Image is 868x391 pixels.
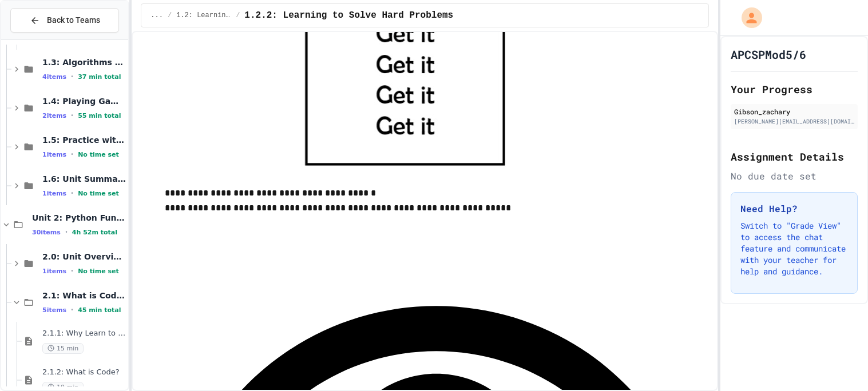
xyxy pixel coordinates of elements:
span: 30 items [32,229,61,236]
span: 2.1.2: What is Code? [42,368,126,377]
span: 2.1.1: Why Learn to Program? [42,329,126,338]
div: No due date set [731,169,858,183]
div: Gibson_zachary [734,106,854,117]
p: Switch to "Grade View" to access the chat feature and communicate with your teacher for help and ... [740,220,848,277]
span: 45 min total [78,306,121,314]
span: • [71,189,73,198]
span: Back to Teams [47,14,100,26]
span: 1.4: Playing Games [42,96,126,106]
h2: Assignment Details [731,149,858,165]
span: • [71,111,73,120]
span: 2.0: Unit Overview [42,252,126,262]
span: • [71,266,73,276]
span: 1.2: Learning to Solve Hard Problems [176,11,231,20]
span: No time set [78,151,119,158]
div: My Account [730,5,765,31]
span: • [65,228,68,237]
span: Unit 2: Python Fundamentals [32,213,126,223]
h1: APCSPMod5/6 [731,46,806,62]
span: • [71,305,73,314]
h3: Need Help? [740,202,848,216]
span: 2 items [42,112,66,119]
span: 1.5: Practice with Algorithms [42,135,126,145]
span: 5 items [42,306,66,314]
span: 2.1: What is Code? [42,290,126,301]
span: 1.2.2: Learning to Solve Hard Problems [244,9,453,22]
span: 55 min total [78,112,121,119]
span: 4h 52m total [72,229,117,236]
h2: Your Progress [731,81,858,97]
span: / [168,11,172,20]
span: 1 items [42,268,66,275]
span: 1 items [42,151,66,158]
div: [PERSON_NAME][EMAIL_ADDRESS][DOMAIN_NAME] [734,117,854,126]
span: ... [150,11,163,20]
span: 4 items [42,73,66,81]
span: No time set [78,190,119,197]
span: • [71,150,73,159]
span: 37 min total [78,73,121,81]
span: 1.6: Unit Summary [42,174,126,184]
span: 1 items [42,190,66,197]
button: Back to Teams [10,8,119,33]
span: 15 min [42,343,84,354]
span: No time set [78,268,119,275]
span: 1.3: Algorithms - from Pseudocode to Flowcharts [42,57,126,67]
span: • [71,72,73,81]
span: / [236,11,240,20]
